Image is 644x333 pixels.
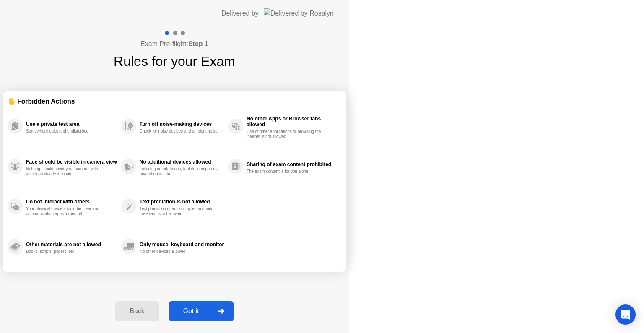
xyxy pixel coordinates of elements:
[169,301,234,321] button: Got it
[247,169,326,174] div: The exam content is for you alone
[26,199,117,205] div: Do not interact with others
[140,249,219,254] div: No other devices allowed
[615,304,636,325] div: Open Intercom Messenger
[264,8,334,18] img: Delivered by Rosalyn
[247,116,337,127] div: No other Apps or Browser tabs allowed
[26,129,105,134] div: Somewhere quiet and undisturbed
[140,199,224,205] div: Text prediction is not allowed
[26,121,117,127] div: Use a private test area
[171,307,211,315] div: Got it
[188,40,208,47] b: Step 1
[140,242,224,247] div: Only mouse, keyboard and monitor
[8,96,341,106] div: ✋ Forbidden Actions
[26,159,117,165] div: Face should be visible in camera view
[26,166,105,177] div: Nothing should cover your camera, with your face clearly in focus
[115,301,158,321] button: Back
[26,242,117,247] div: Other materials are not allowed
[221,8,259,18] div: Delivered by
[247,161,337,167] div: Sharing of exam content prohibited
[140,159,224,165] div: No additional devices allowed
[114,51,235,71] h1: Rules for your Exam
[118,307,156,315] div: Back
[26,206,105,216] div: Your physical space should be clear and communication apps turned off
[140,166,219,177] div: Including smartphones, tablets, computers, headphones, etc.
[140,121,224,127] div: Turn off noise-making devices
[140,39,208,49] h4: Exam Pre-flight:
[140,206,219,216] div: Text prediction or auto-completion during the exam is not allowed
[140,129,219,134] div: Check for noisy devices and ambient noise
[26,249,105,254] div: Books, scripts, papers, etc
[247,129,326,139] div: Use of other applications or browsing the internet is not allowed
